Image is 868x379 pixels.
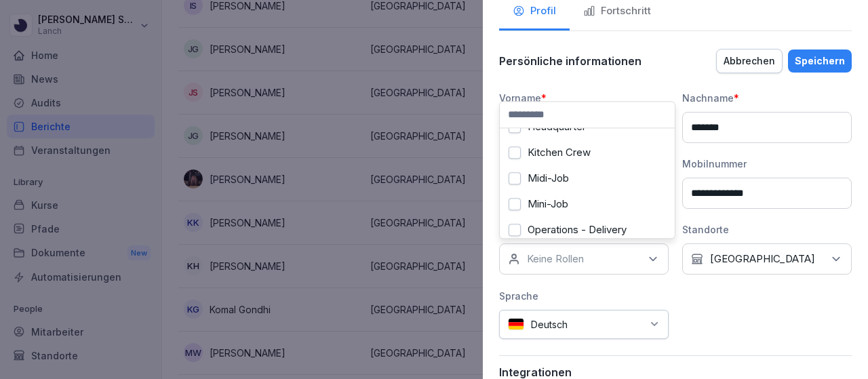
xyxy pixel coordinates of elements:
[499,91,669,105] div: Vorname
[795,54,845,68] div: Speichern
[724,54,775,68] div: Abbrechen
[499,54,642,68] p: Persönliche informationen
[508,318,524,331] img: de.svg
[528,146,591,159] label: Kitchen Crew
[716,49,783,73] button: Abbrechen
[528,198,568,210] label: Mini-Job
[499,365,852,379] p: Integrationen
[499,289,669,303] div: Sprache
[499,310,669,339] div: Deutsch
[583,3,651,19] div: Fortschritt
[682,157,852,171] div: Mobilnummer
[527,252,584,266] p: Keine Rollen
[682,91,852,105] div: Nachname
[513,3,556,19] div: Profil
[788,49,852,73] button: Speichern
[710,252,815,266] p: [GEOGRAPHIC_DATA]
[528,121,586,133] label: Headquarter
[682,222,852,237] div: Standorte
[528,172,569,184] label: Midi-Job
[528,224,627,236] label: Operations - Delivery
